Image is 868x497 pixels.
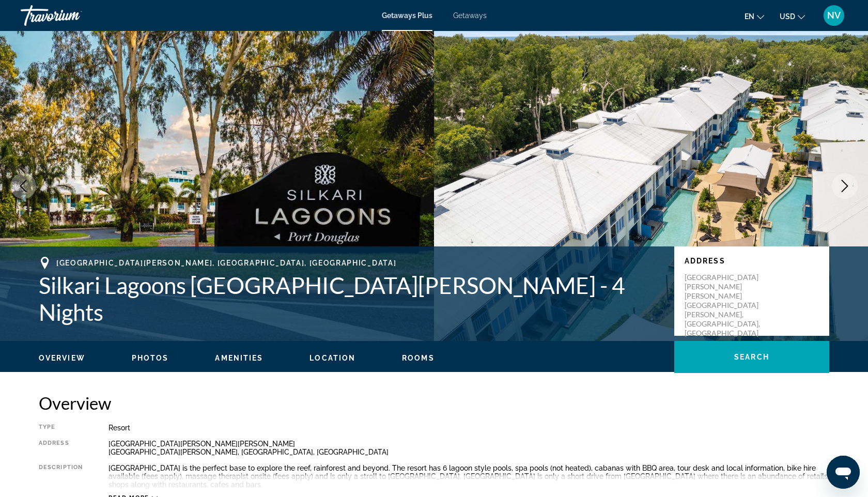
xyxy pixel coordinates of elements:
[832,173,858,199] button: Next image
[827,10,841,21] span: NV
[734,353,769,361] span: Search
[402,354,435,362] span: Rooms
[453,11,487,20] a: Getaways
[780,12,795,21] span: USD
[109,464,829,489] div: [GEOGRAPHIC_DATA] is the perfect base to explore the reef, rainforest and beyond. The resort has ...
[685,257,819,265] p: Address
[402,353,435,363] button: Rooms
[309,353,355,363] button: Location
[39,440,83,456] div: Address
[309,354,355,362] span: Location
[685,273,767,338] p: [GEOGRAPHIC_DATA][PERSON_NAME][PERSON_NAME] [GEOGRAPHIC_DATA][PERSON_NAME], [GEOGRAPHIC_DATA], [G...
[39,353,85,363] button: Overview
[109,440,829,456] div: [GEOGRAPHIC_DATA][PERSON_NAME][PERSON_NAME] [GEOGRAPHIC_DATA][PERSON_NAME], [GEOGRAPHIC_DATA], [G...
[215,354,263,362] span: Amenities
[39,393,829,413] h2: Overview
[674,341,829,373] button: Search
[39,354,85,362] span: Overview
[39,424,83,432] div: Type
[132,353,169,363] button: Photos
[10,173,36,199] button: Previous image
[56,259,396,267] span: [GEOGRAPHIC_DATA][PERSON_NAME], [GEOGRAPHIC_DATA], [GEOGRAPHIC_DATA]
[745,9,764,24] button: Change language
[827,456,860,489] iframe: Button to launch messaging window
[132,354,169,362] span: Photos
[780,9,805,24] button: Change currency
[820,5,847,26] button: User Menu
[109,424,829,432] div: Resort
[39,464,83,489] div: Description
[382,11,432,20] a: Getaways Plus
[745,12,754,21] span: en
[215,353,263,363] button: Amenities
[39,272,664,325] h1: Silkari Lagoons [GEOGRAPHIC_DATA][PERSON_NAME] - 4 Nights
[21,2,124,29] a: Travorium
